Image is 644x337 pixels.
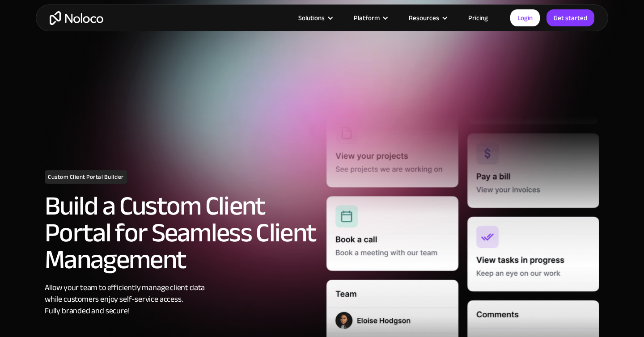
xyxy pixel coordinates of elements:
h1: Custom Client Portal Builder [45,170,127,184]
div: Allow your team to efficiently manage client data while customers enjoy self-service access. Full... [45,282,318,317]
div: Solutions [298,12,325,24]
h2: Build a Custom Client Portal for Seamless Client Management [45,193,318,273]
div: Resources [409,12,439,24]
div: Resources [398,12,457,24]
a: Get started [547,9,594,26]
a: Pricing [457,12,499,24]
div: Solutions [287,12,343,24]
a: home [50,11,103,25]
a: Login [510,9,540,26]
div: Platform [343,12,398,24]
div: Platform [354,12,380,24]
